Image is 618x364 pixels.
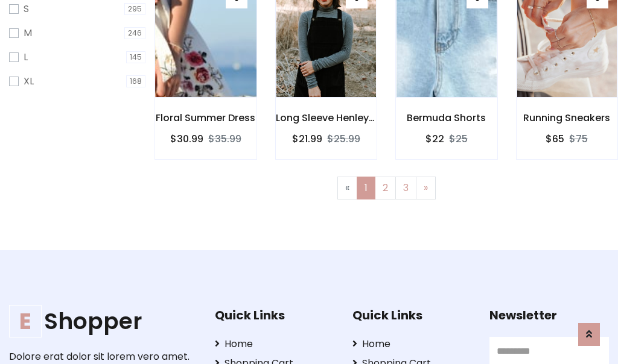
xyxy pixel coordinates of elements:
[375,177,396,199] a: 2
[24,50,28,64] label: L
[164,177,609,199] nav: Page navigation
[170,133,203,145] h6: $30.99
[9,308,196,335] h1: Shopper
[215,308,334,322] h5: Quick Links
[396,112,497,124] h6: Bermuda Shorts
[24,2,29,16] label: S
[9,305,42,337] span: E
[126,51,145,63] span: 145
[24,26,32,40] label: M
[569,132,588,146] del: $75
[546,133,564,145] h6: $65
[395,177,416,199] a: 3
[327,132,360,146] del: $25.99
[155,112,256,124] h6: Floral Summer Dress
[124,27,145,39] span: 246
[126,75,145,87] span: 168
[124,3,145,15] span: 295
[357,177,375,199] a: 1
[425,133,444,145] h6: $22
[517,112,618,124] h6: Running Sneakers
[449,132,468,146] del: $25
[24,74,34,89] label: XL
[489,308,609,322] h5: Newsletter
[208,132,241,146] del: $35.99
[352,337,472,351] a: Home
[215,337,334,351] a: Home
[424,181,428,195] span: »
[416,177,436,199] a: Next
[352,308,472,322] h5: Quick Links
[292,133,322,145] h6: $21.99
[276,112,377,124] h6: Long Sleeve Henley T-Shirt
[9,308,196,335] a: EShopper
